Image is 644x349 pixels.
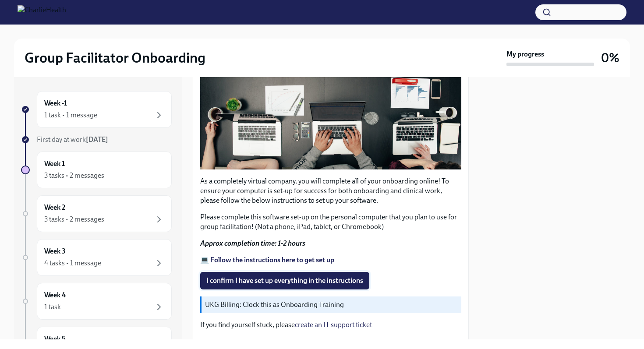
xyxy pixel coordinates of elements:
a: Week 13 tasks • 2 messages [21,152,172,188]
a: Week -11 task • 1 message [21,91,172,128]
h6: Week 3 [44,247,66,256]
div: 1 task [44,302,61,312]
h6: Week 4 [44,290,66,300]
h3: 0% [601,50,619,66]
a: Week 23 tasks • 2 messages [21,195,172,232]
h6: Week 5 [44,334,66,344]
strong: My progress [506,49,544,59]
p: As a completely virtual company, you will complete all of your onboarding online! To ensure your ... [200,176,461,205]
a: Week 34 tasks • 1 message [21,239,172,276]
strong: [DATE] [86,135,108,144]
h6: Week -1 [44,99,67,108]
h2: Group Facilitator Onboarding [25,49,205,67]
button: I confirm I have set up everything in the instructions [200,272,369,289]
a: Week 41 task [21,283,172,320]
div: 3 tasks • 2 messages [44,171,104,180]
div: 3 tasks • 2 messages [44,215,104,224]
a: 💻 Follow the instructions here to get set up [200,256,334,264]
img: CharlieHealth [18,5,66,19]
p: If you find yourself stuck, please [200,320,461,330]
p: Please complete this software set-up on the personal computer that you plan to use for group faci... [200,212,461,232]
h6: Week 1 [44,159,65,169]
button: Zoom image [200,15,461,169]
p: UKG Billing: Clock this as Onboarding Training [205,300,458,310]
a: First day at work[DATE] [21,135,172,145]
a: create an IT support ticket [295,321,372,329]
h6: Week 2 [44,203,65,212]
span: First day at work [37,135,108,144]
div: 1 task • 1 message [44,110,97,120]
strong: Approx completion time: 1-2 hours [200,239,305,247]
div: 4 tasks • 1 message [44,258,101,268]
span: I confirm I have set up everything in the instructions [206,276,363,285]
